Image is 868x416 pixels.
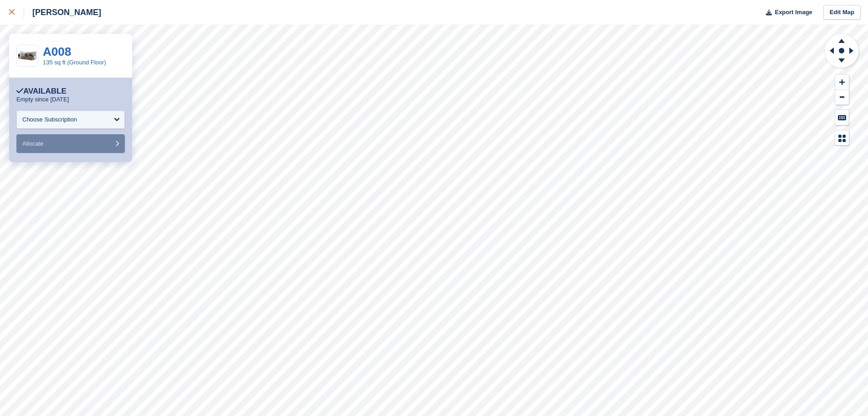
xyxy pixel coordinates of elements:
[775,8,812,17] span: Export Image
[43,59,106,66] a: 135 sq ft (Ground Floor)
[835,75,849,90] button: Zoom In
[16,96,69,103] p: Empty since [DATE]
[835,90,849,105] button: Zoom Out
[24,7,101,18] div: [PERSON_NAME]
[835,131,849,146] button: Map Legend
[16,134,125,153] button: Allocate
[16,87,67,96] div: Available
[22,115,77,124] div: Choose Subscription
[823,5,861,20] a: Edit Map
[17,48,38,64] img: 135-sqft-unit.jpg
[835,110,849,125] button: Keyboard Shortcuts
[43,45,71,58] a: A008
[22,140,43,147] span: Allocate
[760,5,812,20] button: Export Image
